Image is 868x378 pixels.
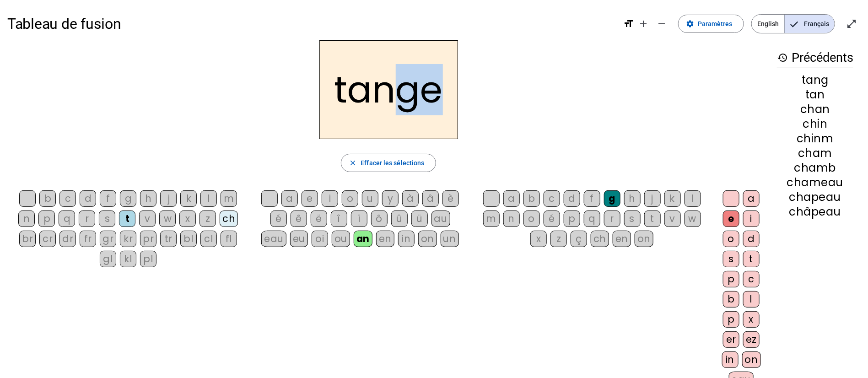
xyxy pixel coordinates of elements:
div: é [544,211,560,227]
div: au [431,211,450,227]
div: q [59,211,75,227]
div: ç [571,231,587,247]
div: on [635,231,653,247]
div: chinm [777,133,853,144]
div: on [418,231,437,247]
div: bl [180,231,197,247]
div: p [723,271,739,287]
div: é [270,211,287,227]
div: f [584,190,600,207]
div: ë [311,211,327,227]
div: e [723,211,739,227]
div: à [402,190,419,207]
div: fr [80,231,96,247]
mat-icon: history [777,52,788,63]
div: l [685,190,701,207]
div: in [722,351,739,368]
div: ê [291,211,307,227]
h3: Précédents [777,48,853,68]
div: d [743,231,760,247]
div: c [544,190,560,207]
div: ez [743,331,760,348]
div: â [422,190,439,207]
div: g [604,190,620,207]
div: l [743,291,760,308]
span: Paramètres [698,18,733,29]
div: z [550,231,567,247]
div: châpeau [777,206,853,217]
div: ch [220,211,238,227]
div: b [723,291,739,308]
div: dr [59,231,76,247]
div: m [221,190,237,207]
div: an [354,231,372,247]
div: tan [777,89,853,100]
div: tr [160,231,177,247]
div: r [79,211,95,227]
div: p [564,211,580,227]
div: chapeau [777,192,853,203]
div: t [743,251,760,267]
mat-icon: close [349,159,357,167]
div: eu [290,231,308,247]
div: z [199,211,216,227]
div: p [723,311,739,328]
div: d [564,190,580,207]
mat-icon: open_in_full [846,18,857,29]
div: h [140,190,156,207]
div: ï [351,211,367,227]
div: t [119,211,135,227]
div: gl [100,251,116,267]
div: kr [120,231,136,247]
div: k [664,190,681,207]
div: i [322,190,338,207]
div: chan [777,104,853,115]
div: pl [140,251,156,267]
div: en [376,231,394,247]
div: eau [261,231,286,247]
div: gr [100,231,116,247]
div: kl [120,251,136,267]
div: v [139,211,156,227]
div: s [723,251,739,267]
div: t [644,211,661,227]
div: s [624,211,641,227]
div: un [441,231,459,247]
div: w [685,211,701,227]
button: Entrer en plein écran [842,15,861,33]
span: Français [785,15,835,33]
div: s [99,211,115,227]
button: Augmenter la taille de la police [634,15,652,33]
div: tang [777,75,853,86]
div: e [302,190,318,207]
div: j [160,190,177,207]
div: j [644,190,661,207]
button: Paramètres [678,15,744,33]
button: Effacer les sélections [341,154,436,172]
div: en [613,231,631,247]
div: on [742,351,761,368]
div: è [442,190,459,207]
div: a [743,190,760,207]
mat-icon: remove [656,18,667,29]
div: o [342,190,358,207]
div: u [362,190,378,207]
div: ü [411,211,428,227]
div: r [604,211,620,227]
div: ô [371,211,388,227]
div: c [743,271,760,287]
div: er [723,331,739,348]
div: k [180,190,197,207]
div: n [503,211,520,227]
div: y [382,190,399,207]
div: î [331,211,347,227]
h2: tange [319,40,458,139]
div: x [530,231,547,247]
div: ou [332,231,350,247]
mat-icon: add [638,18,649,29]
div: in [398,231,415,247]
div: i [743,211,760,227]
div: cr [39,231,56,247]
div: v [664,211,681,227]
mat-icon: settings [686,20,694,28]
